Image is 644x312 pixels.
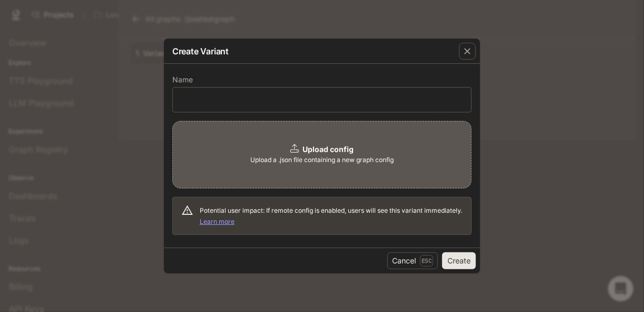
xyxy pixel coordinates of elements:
[172,76,193,83] p: Name
[172,45,229,58] p: Create Variant
[250,155,394,165] span: Upload a .json file containing a new graph config
[200,206,462,225] span: Potential user impact: If remote config is enabled, users will see this variant immediately.
[200,218,235,225] a: Learn more
[387,252,438,269] button: CancelEsc
[420,255,433,267] p: Esc
[442,252,476,269] button: Create
[303,145,354,154] b: Upload config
